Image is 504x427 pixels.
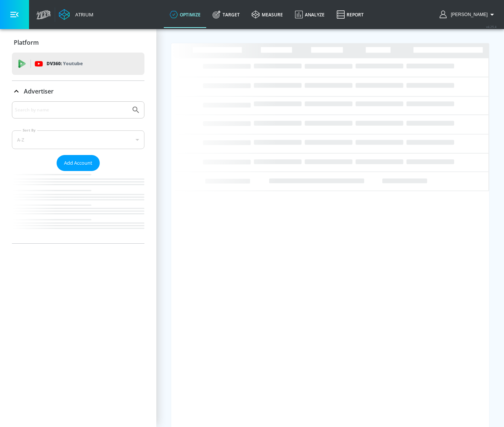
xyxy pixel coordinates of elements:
[59,9,93,20] a: Atrium
[12,101,144,243] div: Advertiser
[24,87,54,95] p: Advertiser
[47,60,83,68] p: DV360:
[246,1,289,28] a: measure
[440,10,497,19] button: [PERSON_NAME]
[21,128,37,133] label: Sort By
[331,1,370,28] a: Report
[164,1,207,28] a: optimize
[72,11,93,18] div: Atrium
[63,60,83,67] p: Youtube
[57,155,100,171] button: Add Account
[12,130,144,149] div: A-Z
[12,81,144,102] div: Advertiser
[12,53,144,75] div: DV360: Youtube
[448,12,488,17] span: login as: justin.nim@zefr.com
[207,1,246,28] a: Target
[486,25,497,29] span: v 4.25.4
[64,159,92,167] span: Add Account
[12,171,144,243] nav: list of Advertiser
[289,1,331,28] a: Analyze
[14,38,39,47] p: Platform
[15,105,128,115] input: Search by name
[12,32,144,53] div: Platform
